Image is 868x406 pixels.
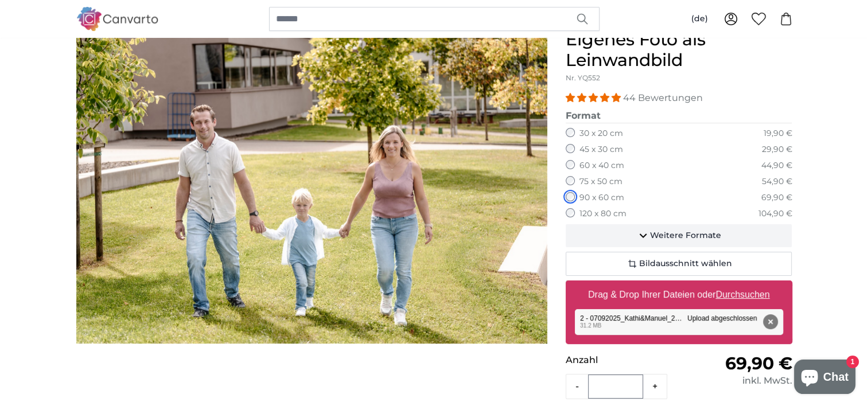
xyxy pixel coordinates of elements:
div: 19,90 € [763,128,792,139]
button: (de) [682,9,717,29]
p: Anzahl [566,353,679,367]
button: + [643,375,667,398]
span: 69,90 € [725,353,792,374]
label: Drag & Drop Ihrer Dateien oder [583,283,774,306]
label: 75 x 50 cm [579,176,622,188]
span: 4.93 stars [566,92,623,103]
img: personalised-canvas-print [76,29,547,343]
legend: Format [566,109,792,123]
label: 120 x 80 cm [579,208,626,220]
div: 104,90 € [758,208,792,220]
label: 60 x 40 cm [579,160,624,171]
span: 44 Bewertungen [623,92,703,103]
u: Durchsuchen [715,290,769,299]
div: 54,90 € [761,176,792,188]
label: 45 x 30 cm [579,144,623,155]
inbox-online-store-chat: Onlineshop-Chat von Shopify [791,360,859,397]
div: 44,90 € [761,160,792,171]
span: Bildausschnitt wählen [639,258,732,270]
button: Weitere Formate [566,224,792,247]
span: Nr. YQ552 [566,73,600,82]
div: 1 of 1 [76,29,547,343]
span: Weitere Formate [650,230,721,241]
button: Bildausschnitt wählen [566,252,792,276]
h1: Eigenes Foto als Leinwandbild [566,29,792,71]
img: Canvarto [76,7,159,30]
label: 90 x 60 cm [579,192,624,204]
button: - [566,375,588,398]
div: inkl. MwSt. [679,374,792,388]
label: 30 x 20 cm [579,128,623,139]
div: 29,90 € [761,144,792,155]
div: 69,90 € [761,192,792,204]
